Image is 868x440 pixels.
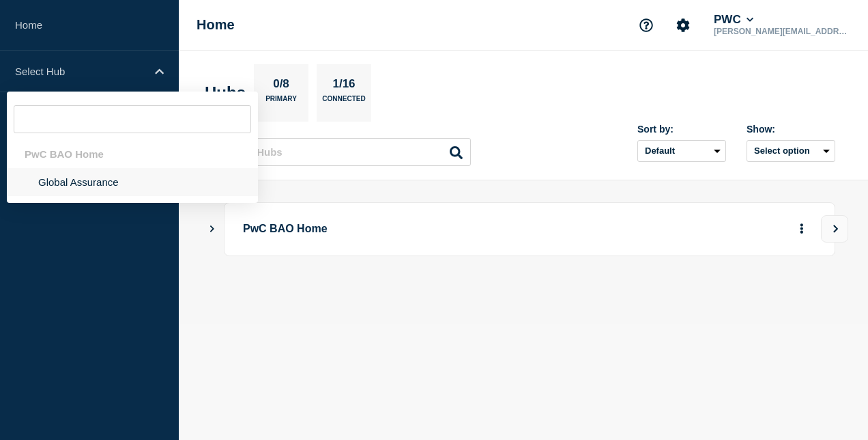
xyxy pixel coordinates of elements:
[793,217,811,242] button: More actions
[637,140,726,162] select: Sort by
[711,27,853,36] p: [PERSON_NAME][EMAIL_ADDRESS][DOMAIN_NAME]
[209,224,216,234] button: Show Connected Hubs
[15,66,146,77] p: Select Hub
[747,124,835,135] div: Show:
[265,95,297,109] p: Primary
[7,140,258,168] div: PwC BAO Home
[322,95,365,109] p: Connected
[268,77,295,95] p: 0/8
[7,168,258,196] li: Global Assurance
[212,138,471,166] input: Search Hubs
[711,13,756,27] button: PWC
[637,124,726,135] div: Sort by:
[821,215,848,243] button: View
[669,11,697,40] button: Account settings
[632,11,661,40] button: Support
[328,77,360,95] p: 1/16
[243,217,736,242] p: PwC BAO Home
[197,17,235,33] h1: Home
[205,83,246,102] h2: Hubs
[747,140,835,162] button: Select option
